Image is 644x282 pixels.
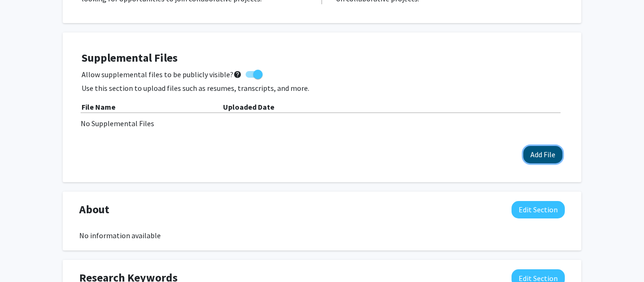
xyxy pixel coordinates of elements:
div: No information available [79,230,565,241]
b: File Name [82,102,116,112]
b: Uploaded Date [223,102,274,112]
span: About [79,201,109,218]
p: Use this section to upload files such as resumes, transcripts, and more. [82,82,562,94]
button: Add File [523,146,562,163]
span: Allow supplemental files to be publicly visible? [82,69,242,80]
h4: Supplemental Files [82,51,562,65]
button: Edit About [512,201,565,218]
div: No Supplemental Files [81,118,563,129]
iframe: Chat [7,240,40,275]
mat-icon: help [233,69,242,80]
